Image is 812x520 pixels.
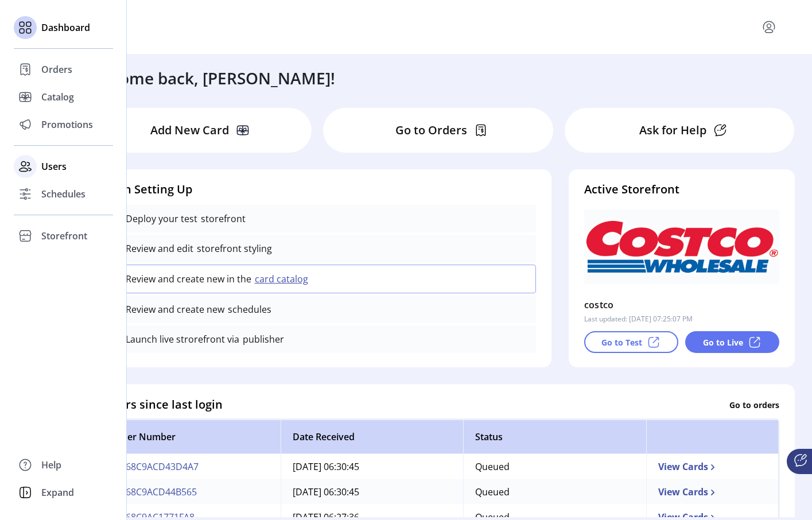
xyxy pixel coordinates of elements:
[281,479,463,505] td: [DATE] 06:30:45
[126,212,197,226] p: Deploy your test
[41,458,61,472] span: Help
[98,181,536,198] h4: Finish Setting Up
[395,122,467,139] p: Go to Orders
[41,486,74,499] span: Expand
[150,122,229,139] p: Add New Card
[197,212,246,226] p: storefront
[601,336,642,348] p: Go to Test
[463,479,646,505] td: Queued
[703,336,743,348] p: Go to Live
[646,479,779,505] td: View Cards
[83,66,335,90] h3: Welcome back, [PERSON_NAME]!
[193,242,272,255] p: storefront styling
[41,21,90,34] span: Dashboard
[729,398,779,410] p: Go to orders
[463,420,646,454] th: Status
[639,122,706,139] p: Ask for Help
[584,296,614,314] p: costco
[584,181,779,198] h4: Active Storefront
[41,229,87,243] span: Storefront
[224,302,271,316] p: schedules
[41,160,67,173] span: Users
[98,396,223,413] h4: Orders since last login
[98,454,281,479] td: 62S68C9ACD43D4A7
[281,420,463,454] th: Date Received
[251,272,315,286] button: card catalog
[584,314,693,324] p: Last updated: [DATE] 07:25:07 PM
[463,454,646,479] td: Queued
[126,332,239,346] p: Launch live strorefront via
[41,187,86,201] span: Schedules
[98,479,281,505] td: 62S68C9ACD44B565
[41,90,74,104] span: Catalog
[126,272,251,286] p: Review and create new in the
[126,242,193,255] p: Review and edit
[126,302,224,316] p: Review and create new
[239,332,284,346] p: publisher
[41,63,72,76] span: Orders
[281,454,463,479] td: [DATE] 06:30:45
[760,18,778,36] button: menu
[98,420,281,454] th: Order Number
[646,454,779,479] td: View Cards
[41,118,93,131] span: Promotions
